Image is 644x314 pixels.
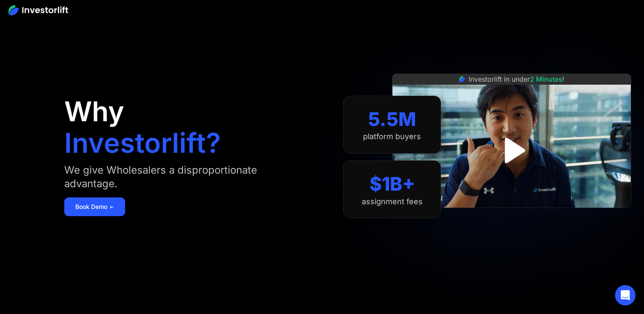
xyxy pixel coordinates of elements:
[64,197,125,216] a: Book Demo ➢
[369,173,415,195] div: $1B+
[64,129,221,157] h1: Investorlift?
[493,131,531,169] a: open lightbox
[448,212,575,223] iframe: Customer reviews powered by Trustpilot
[615,285,635,305] div: Open Intercom Messenger
[363,132,421,141] div: platform buyers
[530,75,562,83] span: 2 Minutes
[368,108,416,131] div: 5.5M
[64,98,124,125] h1: Why
[469,74,564,84] div: Investorlift in under !
[64,163,296,191] div: We give Wholesalers a disproportionate advantage.
[362,197,423,206] div: assignment fees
